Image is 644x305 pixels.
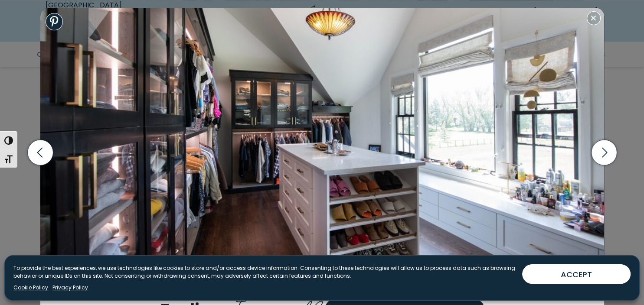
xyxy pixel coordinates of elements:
[13,284,48,292] a: Cookie Policy
[13,264,515,280] p: To provide the best experiences, we use technologies like cookies to store and/or access device i...
[40,8,604,289] img: Stylish walk-in closet with black-framed glass cabinetry, island with shoe shelving
[46,13,63,30] a: Share to Pinterest
[52,284,88,292] a: Privacy Policy
[522,264,631,284] button: ACCEPT
[587,11,601,25] button: Close modal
